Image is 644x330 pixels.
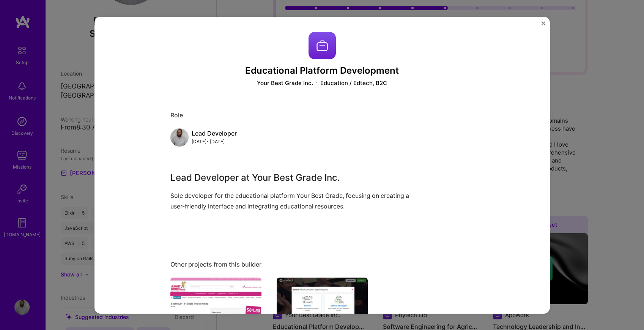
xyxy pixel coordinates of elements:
button: Close [542,21,545,29]
p: Sole developer for the educational platform Your Best Grade, focusing on creating a user-friendly... [170,191,417,211]
h3: Lead Developer at Your Best Grade Inc. [170,171,417,185]
img: Dot [316,79,317,87]
div: [DATE] - [DATE] [192,137,237,145]
div: Other projects from this builder [170,261,474,268]
h3: Educational Platform Development [170,65,474,76]
div: Lead Developer [192,129,237,137]
div: Role [170,111,474,119]
img: Company logo [309,32,336,59]
div: Education / Edtech, B2C [320,79,387,87]
div: Your Best Grade Inc. [257,79,313,87]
